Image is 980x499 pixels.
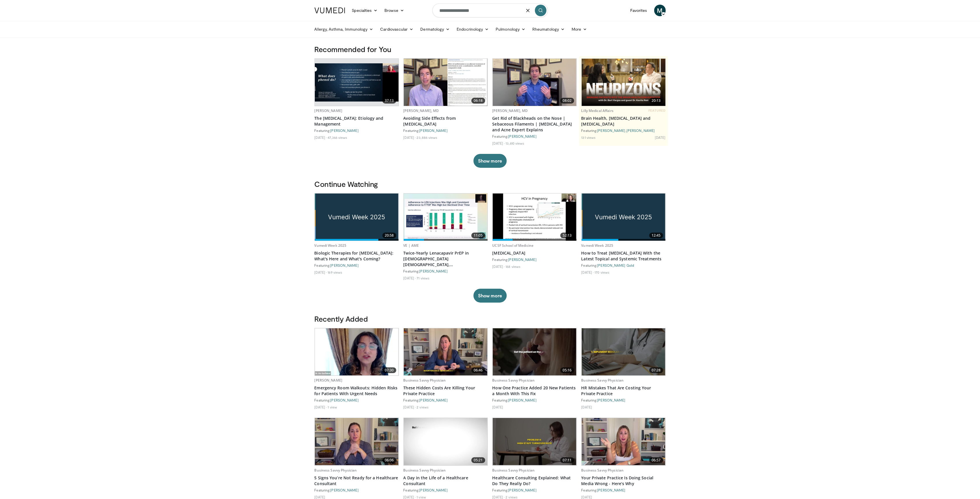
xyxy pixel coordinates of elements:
a: Business Savvy Physician [403,468,446,473]
div: Featuring: [315,263,399,268]
a: Rheumatology [529,23,568,35]
li: [DATE] [403,135,416,140]
a: Specialties [349,5,381,16]
img: 1de15646-4fd7-4918-bc41-5b3e99d341ba.620x360_q85_upscale.jpg [315,418,399,465]
li: [DATE] [492,405,503,409]
div: Featuring: [492,257,577,262]
a: [PERSON_NAME] [315,378,343,383]
img: 02744f5a-ecb0-4310-8e39-dfcbe2f26fed.620x360_q85_upscale.jpg [404,418,488,465]
img: 54dc8b42-62c8-44d6-bda4-e2b4e6a7c56d.620x360_q85_upscale.jpg [493,59,577,106]
a: [PERSON_NAME] [315,108,343,113]
span: 08:02 [560,98,574,104]
h3: Recommended for You [315,45,666,54]
a: 07:11 [493,418,577,465]
a: Brain Health, [MEDICAL_DATA] and [MEDICAL_DATA] [581,115,666,127]
a: [PERSON_NAME] [597,128,626,132]
a: Allergy, Asthma, Immunology [311,23,377,35]
a: Endocrinology [453,23,492,35]
span: 06:46 [471,367,485,373]
div: Featuring: [581,488,666,492]
a: [PERSON_NAME] [508,488,537,492]
a: [PERSON_NAME] [330,488,359,492]
img: 25af8eca-afa6-45f4-adc2-90f6da05d4dc.jpg.620x360_q85_upscale.jpg [582,194,665,241]
li: [DATE] [581,405,592,409]
button: Show more [473,289,507,303]
a: 20:13 [582,59,665,106]
a: 52:13 [493,194,577,241]
a: Business Savvy Physician [492,468,535,473]
a: 06:18 [404,59,488,106]
li: 131 views [581,135,596,140]
a: [PERSON_NAME], MD [403,108,439,113]
div: Featuring: [581,263,666,268]
a: [PERSON_NAME] [508,257,537,262]
a: Avoiding Side Effects from [MEDICAL_DATA] [403,115,488,127]
a: Business Savvy Physician [581,378,624,383]
img: 6eebfcb0-99f2-45de-b1bd-53b064d0dab0.620x360_q85_upscale.jpg [582,418,665,465]
a: HR Mistakes That Are Costing Your Private Practice [581,385,666,397]
a: 05:16 [493,328,577,375]
h3: Recently Added [315,314,666,323]
img: 6f9900f7-f6e7-4fd7-bcbb-2a1dc7b7d476.620x360_q85_upscale.jpg [404,59,488,106]
div: Featuring: [315,398,399,402]
a: How to Treat [MEDICAL_DATA] With the Latest Topical and Systemic Treatments [581,250,666,262]
img: 42ef5cc4-9791-426b-a772-54972247f092.620x360_q85_upscale.jpg [404,194,488,241]
a: 06:57 [582,418,665,465]
a: 12:45 [582,194,665,241]
li: [DATE] [581,270,594,275]
span: 20:13 [649,98,663,104]
a: More [568,23,590,35]
span: FEATURED [648,108,665,113]
a: [PERSON_NAME] [419,269,448,273]
a: [MEDICAL_DATA] [492,250,577,256]
div: Featuring: [403,398,488,402]
a: Business Savvy Physician [403,378,446,383]
a: Business Savvy Physician [315,468,357,473]
span: 05:21 [471,457,485,463]
a: Healthcare Consulting Explained: What Do They Really Do? [492,475,577,487]
span: 06:18 [471,98,485,104]
a: Vumedi Week 2025 [581,243,613,248]
a: [PERSON_NAME] [419,488,448,492]
a: Twice-Yearly Lenacapavir PrEP in [DEMOGRAPHIC_DATA] [DEMOGRAPHIC_DATA], [DEMOGRAPHIC_DATA] and Me... [403,250,488,268]
a: Business Savvy Physician [492,378,535,383]
span: M [654,5,666,16]
a: Browse [381,5,408,16]
a: 20:58 [315,194,399,241]
img: d1d3d44d-0dab-4c2d-80d0-d81517b40b1b.620x360_q85_upscale.jpg [315,328,399,375]
a: Favorites [627,5,651,16]
div: Featuring: [403,128,488,133]
li: [DATE] [492,141,505,146]
a: [PERSON_NAME] [419,398,448,402]
span: 07:28 [649,367,663,373]
a: Business Savvy Physician [581,468,624,473]
a: Lilly Medical Affairs [581,108,614,113]
div: Featuring: [403,488,488,492]
li: [DATE] [492,264,505,269]
a: These Hidden Costs Are Killing Your Private Practice [403,385,488,397]
a: 06:46 [404,328,488,375]
span: 06:57 [649,457,663,463]
li: [DATE] [403,405,416,409]
li: 23,886 views [416,135,437,140]
div: Featuring: [581,398,666,402]
a: 37:13 [315,59,399,106]
a: [PERSON_NAME] [597,488,626,492]
a: The [MEDICAL_DATA]: Etiology and Management [315,115,399,127]
span: 20:58 [382,233,396,238]
input: Search topics, interventions [432,3,548,17]
a: How One Practice Added 20 New Patients a Month With This Fix [492,385,577,397]
li: [DATE] [315,270,327,275]
li: 47,366 views [328,135,347,140]
a: [PERSON_NAME] [419,128,448,132]
a: 07:28 [582,328,665,375]
span: 37:13 [382,98,396,104]
a: [PERSON_NAME] Gold [597,263,634,267]
img: da0e661b-3178-4e6d-891c-fa74c539f1a2.620x360_q85_upscale.jpg [582,328,665,375]
a: Biologic Therapies for [MEDICAL_DATA]: What's Here and What's Coming? [315,250,399,262]
li: 1 view [328,405,337,409]
span: 07:30 [382,367,396,373]
div: Featuring: [492,488,577,492]
a: 06:06 [315,418,399,465]
span: 12:45 [649,233,663,238]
